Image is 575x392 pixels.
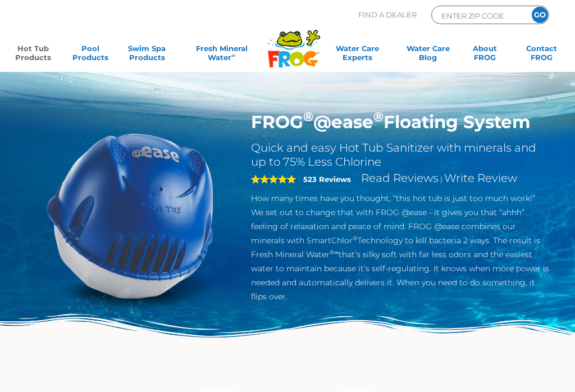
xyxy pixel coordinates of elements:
a: PoolProducts [68,44,112,66]
a: Swim SpaProducts [125,44,169,66]
a: Write Review [444,171,517,185]
strong: 523 Reviews [303,175,351,184]
a: Fresh MineralWater∞ [182,44,262,66]
a: Water CareExperts [322,44,393,66]
p: How many times have you thought, “this hot tub is just too much work!” We set out to change that ... [251,192,549,304]
a: ContactFROG [519,44,564,66]
sup: ® [353,235,358,242]
img: hot-tub-product-atease-system.png [26,111,234,320]
p: Find A Dealer [358,6,417,24]
sup: ® [373,108,384,125]
h2: Quick and easy Hot Tub Sanitizer with minerals and up to 75% Less Chlorine [251,141,549,169]
span: 5 [251,175,296,184]
sup: ∞ [231,52,235,58]
input: Zip Code Form [440,9,516,22]
a: Read Reviews [361,171,439,185]
span: | [440,175,442,184]
a: AboutFROG [463,44,507,66]
sup: ® [303,108,313,125]
input: GO [532,7,548,23]
a: Water CareBlog [406,44,450,66]
sup: ®∞ [330,249,339,256]
h1: FROG @ease Floating System [251,111,549,133]
a: Hot TubProducts [11,44,56,66]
